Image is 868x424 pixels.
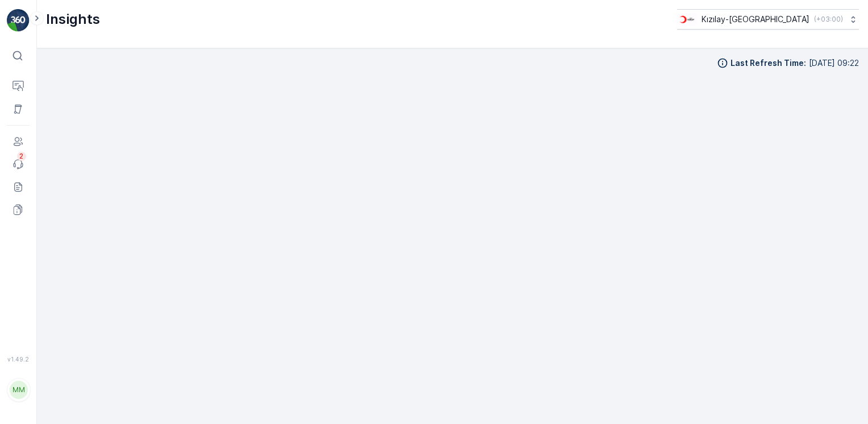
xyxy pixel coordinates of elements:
[814,15,843,24] p: ( +03:00 )
[7,356,30,363] span: v 1.49.2
[731,57,806,69] p: Last Refresh Time :
[677,13,697,26] img: k%C4%B1z%C4%B1lay_D5CCths.png
[702,14,809,25] p: Kızılay-[GEOGRAPHIC_DATA]
[46,10,100,28] p: Insights
[677,9,859,30] button: Kızılay-[GEOGRAPHIC_DATA](+03:00)
[10,381,28,399] div: MM
[19,152,24,161] p: 2
[7,9,30,32] img: logo
[809,57,859,69] p: [DATE] 09:22
[7,153,30,176] a: 2
[7,365,30,415] button: MM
